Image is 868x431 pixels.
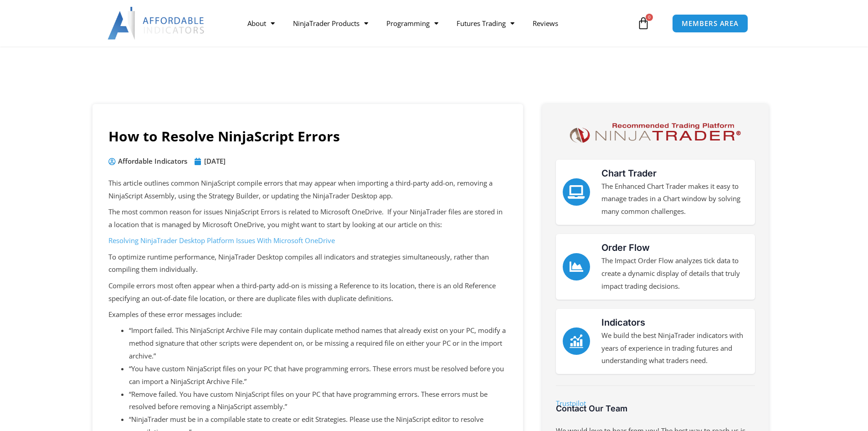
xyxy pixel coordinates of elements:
[108,280,507,305] p: Compile errors most often appear when a third-party add-on is missing a Reference to its location...
[108,236,335,245] a: Resolving NinjaTrader Desktop Platform Issues With Microsoft OneDrive
[672,14,748,33] a: MEMBERS AREA
[646,14,653,21] span: 0
[284,13,377,34] a: NinjaTrader Products
[601,242,650,253] a: Order Flow
[377,13,447,34] a: Programming
[129,324,507,363] li: “Import failed. This NinjaScript Archive File may contain duplicate method names that already exi...
[623,10,663,36] a: 0
[447,13,524,34] a: Futures Trading
[108,251,507,276] p: To optimize runtime performance, NinjaTrader Desktop compiles all indicators and strategies simul...
[563,327,590,355] a: Indicators
[108,206,507,231] p: The most common reason for issues NinjaScript Errors is related to Microsoft OneDrive. If your Ni...
[601,168,657,179] a: Chart Trader
[108,7,205,40] img: LogoAI | Affordable Indicators – NinjaTrader
[116,155,187,168] span: Affordable Indicators
[108,308,507,321] p: Examples of these error messages include:
[108,177,507,203] p: This article outlines common NinjaScript compile errors that may appear when importing a third-pa...
[204,156,226,166] time: [DATE]
[556,399,586,408] a: Trustpilot
[129,363,507,388] li: “You have custom NinjaScript files on your PC that have programming errors. These errors must be ...
[563,253,590,280] a: Order Flow
[524,13,567,34] a: Reviews
[601,180,748,218] p: The Enhanced Chart Trader makes it easy to manage trades in a Chart window by solving many common...
[108,127,507,146] h1: How to Resolve NinjaScript Errors
[556,403,755,414] h3: Contact Our Team
[601,254,748,293] p: The Impact Order Flow analyzes tick data to create a dynamic display of details that truly impact...
[601,329,748,368] p: We build the best NinjaTrader indicators with years of experience in trading futures and understa...
[565,120,745,146] img: NinjaTrader Logo | Affordable Indicators – NinjaTrader
[682,20,739,27] span: MEMBERS AREA
[238,13,635,34] nav: Menu
[238,13,284,34] a: About
[563,178,590,206] a: Chart Trader
[601,317,645,328] a: Indicators
[129,388,507,414] li: “Remove failed. You have custom NinjaScript files on your PC that have programming errors. These ...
